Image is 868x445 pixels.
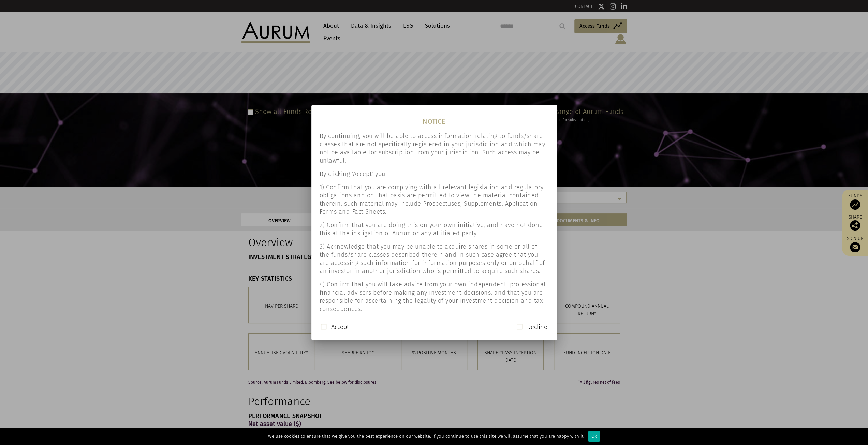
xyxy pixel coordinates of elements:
[320,170,549,178] p: By clicking 'Accept' you:
[320,183,549,216] p: 1) Confirm that you are complying with all relevant legislation and regulatory obligations and on...
[320,242,549,275] p: 3) Acknowledge that you may be unable to acquire shares in some or all of the funds/share classes...
[850,199,860,210] img: Access Funds
[588,431,600,442] div: Ok
[527,323,547,331] label: Decline
[320,280,549,313] p: 4) Confirm that you will take advice from your own independent, professional financial advisers b...
[850,220,860,231] img: Share this post
[320,132,549,165] p: By continuing, you will be able to access information relating to funds/share classes that are no...
[850,242,860,252] img: Sign up to our newsletter
[331,323,349,331] label: Accept
[845,215,865,231] div: Share
[311,110,557,127] h1: NOTICE
[845,236,865,252] a: Sign up
[845,193,865,210] a: Funds
[320,221,549,237] p: 2) Confirm that you are doing this on your own initiative, and have not done this at the instigat...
